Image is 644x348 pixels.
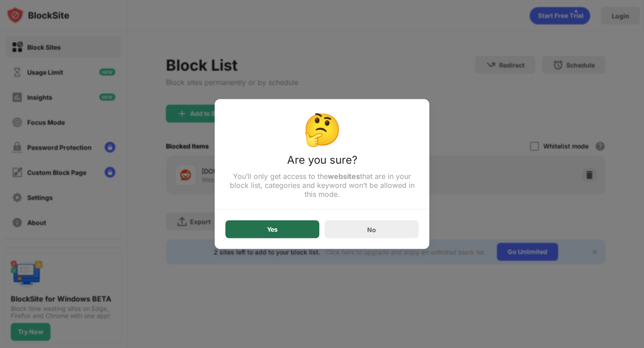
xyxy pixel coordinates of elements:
div: You’ll only get access to the that are in your block list, categories and keyword won’t be allowe... [225,172,419,199]
div: No [367,225,376,233]
div: 🤔 [225,110,419,148]
div: Yes [267,226,278,233]
div: Are you sure? [225,153,419,172]
strong: websites [328,172,360,181]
